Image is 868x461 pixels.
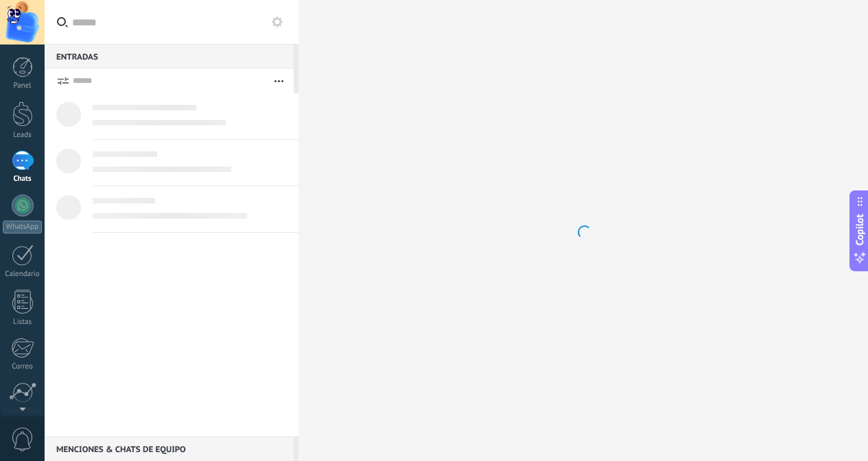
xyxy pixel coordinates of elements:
div: WhatsApp [3,221,42,234]
div: Listas [3,318,43,327]
button: Más [264,68,294,93]
div: Leads [3,131,43,140]
div: Menciones & Chats de equipo [45,436,294,461]
span: Copilot [853,214,867,245]
div: Chats [3,175,43,184]
div: Correo [3,362,43,371]
div: Entradas [45,44,294,68]
div: Panel [3,82,43,90]
div: Calendario [3,270,43,279]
